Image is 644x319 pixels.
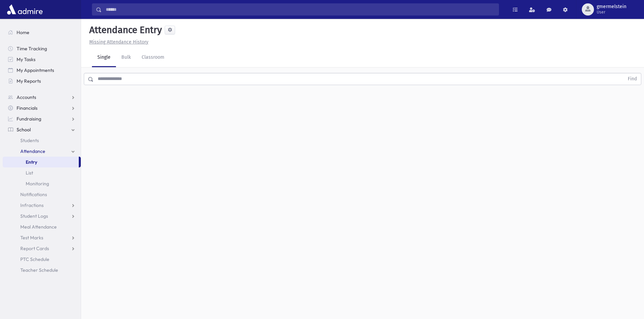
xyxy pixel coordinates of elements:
a: Classroom [136,48,170,67]
button: Find [624,73,641,85]
span: Report Cards [20,245,49,251]
a: Financials [3,103,81,113]
a: My Reports [3,76,81,86]
a: Report Cards [3,243,81,254]
a: Accounts [3,92,81,103]
span: Accounts [17,94,36,100]
span: Home [17,29,29,35]
img: AdmirePro [5,3,44,16]
a: Meal Attendance [3,221,81,232]
span: Financials [17,105,38,111]
span: PTC Schedule [20,256,49,262]
h5: Attendance Entry [87,24,162,36]
a: Bulk [116,48,136,67]
span: Entry [26,159,37,165]
a: Infractions [3,200,81,211]
a: Time Tracking [3,43,81,54]
a: Fundraising [3,113,81,124]
span: My Appointments [17,67,54,73]
span: My Tasks [17,56,35,62]
a: Single [92,48,116,67]
span: My Reports [17,78,41,84]
a: Monitoring [3,178,81,189]
a: Students [3,135,81,146]
a: List [3,167,81,178]
span: User [597,9,626,15]
a: Entry [3,157,79,167]
a: Home [3,27,81,38]
span: List [26,170,33,176]
u: Missing Attendance History [89,39,148,45]
span: Notifications [20,191,47,197]
span: School [17,127,31,133]
span: gmermelstein [597,4,626,9]
input: Search [102,3,499,16]
span: Attendance [20,148,45,154]
span: Test Marks [20,235,43,241]
span: Fundraising [17,116,41,122]
a: Student Logs [3,211,81,221]
span: Time Tracking [17,46,47,52]
span: Meal Attendance [20,224,57,230]
span: Monitoring [26,181,49,187]
span: Students [20,137,39,143]
a: Notifications [3,189,81,200]
a: Teacher Schedule [3,265,81,275]
span: Infractions [20,202,44,208]
a: Attendance [3,146,81,157]
a: My Tasks [3,54,81,65]
a: PTC Schedule [3,254,81,265]
a: My Appointments [3,65,81,76]
span: Teacher Schedule [20,267,58,273]
a: Missing Attendance History [87,39,148,45]
a: School [3,124,81,135]
span: Student Logs [20,213,48,219]
a: Test Marks [3,232,81,243]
